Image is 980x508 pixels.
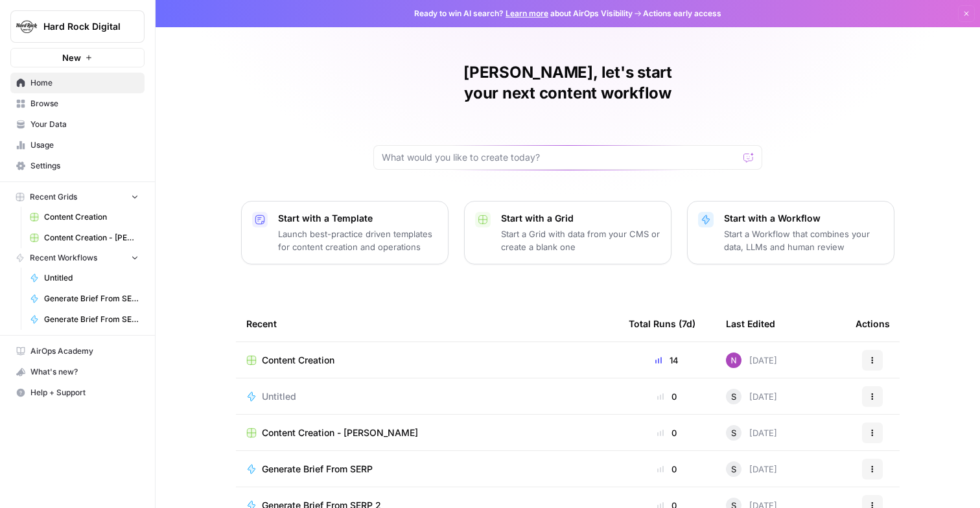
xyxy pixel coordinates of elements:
[629,426,705,439] div: 0
[62,51,81,64] span: New
[278,212,437,225] p: Start with a Template
[726,306,775,341] div: Last Edited
[44,211,139,223] span: Content Creation
[10,114,145,135] a: Your Data
[278,227,437,253] p: Launch best-practice driven templates for content creation and operations
[856,306,890,341] div: Actions
[726,461,777,477] div: [DATE]
[15,15,38,38] img: Hard Rock Digital Logo
[246,463,608,476] a: Generate Brief From SERP
[24,207,145,227] a: Content Creation
[24,288,145,309] a: Generate Brief From SERP
[246,390,608,403] a: Untitled
[724,212,883,225] p: Start with a Workflow
[262,390,296,403] span: Untitled
[10,382,145,403] button: Help + Support
[726,389,777,404] div: [DATE]
[726,352,777,368] div: [DATE]
[30,160,139,172] span: Settings
[246,306,608,341] div: Recent
[44,232,139,244] span: Content Creation - [PERSON_NAME]
[373,62,762,104] h1: [PERSON_NAME], let's start your next content workflow
[629,390,705,403] div: 0
[30,77,139,89] span: Home
[24,309,145,330] a: Generate Brief From SERP 2
[414,8,633,19] span: Ready to win AI search? about AirOps Visibility
[30,252,97,264] span: Recent Workflows
[24,268,145,288] a: Untitled
[11,362,144,382] div: What's new?
[501,212,660,225] p: Start with a Grid
[501,227,660,253] p: Start a Grid with data from your CMS or create a blank one
[241,201,449,264] button: Start with a TemplateLaunch best-practice driven templates for content creation and operations
[246,354,608,367] a: Content Creation
[731,426,736,439] span: S
[10,362,145,382] button: What's new?
[262,354,334,367] span: Content Creation
[643,8,721,19] span: Actions early access
[44,293,139,305] span: Generate Brief From SERP
[30,139,139,151] span: Usage
[10,73,145,93] a: Home
[464,201,671,264] button: Start with a GridStart a Grid with data from your CMS or create a blank one
[629,463,705,476] div: 0
[10,187,145,207] button: Recent Grids
[24,227,145,248] a: Content Creation - [PERSON_NAME]
[731,463,736,476] span: S
[10,341,145,362] a: AirOps Academy
[629,354,705,367] div: 14
[43,20,122,33] span: Hard Rock Digital
[44,314,139,325] span: Generate Brief From SERP 2
[687,201,894,264] button: Start with a WorkflowStart a Workflow that combines your data, LLMs and human review
[262,426,418,439] span: Content Creation - [PERSON_NAME]
[10,156,145,176] a: Settings
[30,119,139,130] span: Your Data
[629,306,695,341] div: Total Runs (7d)
[30,191,77,203] span: Recent Grids
[10,135,145,156] a: Usage
[30,387,139,398] span: Help + Support
[30,345,139,357] span: AirOps Academy
[726,425,777,441] div: [DATE]
[10,248,145,268] button: Recent Workflows
[382,151,738,164] input: What would you like to create today?
[731,390,736,403] span: S
[30,98,139,110] span: Browse
[10,93,145,114] a: Browse
[44,272,139,284] span: Untitled
[726,352,741,368] img: i23r1xo0cfkslokfnq6ad0n0tfrv
[10,10,145,43] button: Workspace: Hard Rock Digital
[262,463,373,476] span: Generate Brief From SERP
[724,227,883,253] p: Start a Workflow that combines your data, LLMs and human review
[10,48,145,67] button: New
[246,426,608,439] a: Content Creation - [PERSON_NAME]
[506,8,548,18] a: Learn more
